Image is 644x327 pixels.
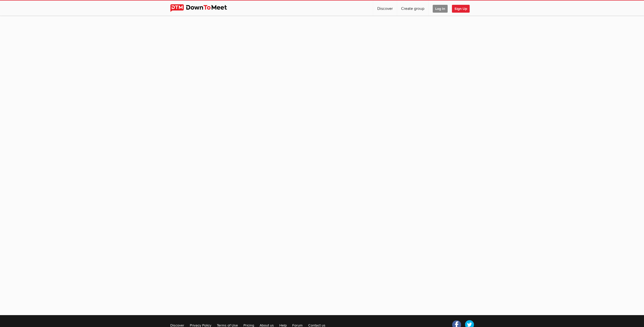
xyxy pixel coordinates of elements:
a: Create group [397,1,428,16]
span: Log In [433,5,448,13]
img: DownToMeet [170,4,235,12]
a: Sign Up [452,1,474,16]
span: Sign Up [452,5,470,13]
a: Log In [429,1,452,16]
a: Discover [373,1,397,16]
